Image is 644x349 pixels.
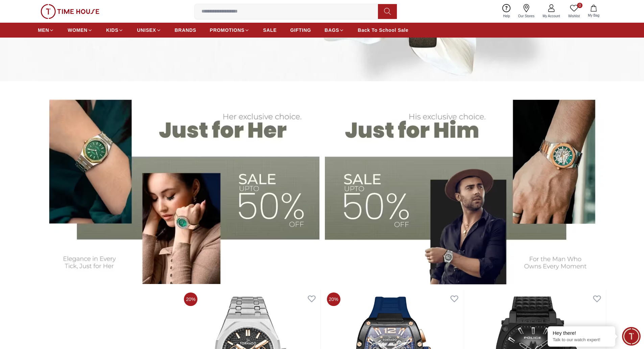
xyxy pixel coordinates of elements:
p: Talk to our watch expert! [553,337,610,343]
span: BAGS [325,27,339,34]
img: Women's Watches Banner [38,88,319,284]
span: MEN [38,27,49,34]
a: BAGS [325,24,344,36]
a: Back To School Sale [358,24,408,36]
a: BRANDS [175,24,196,36]
span: 20% [327,292,340,306]
span: BRANDS [175,27,196,34]
span: WOMEN [68,27,88,34]
a: UNISEX [137,24,161,36]
a: WOMEN [68,24,93,36]
span: Back To School Sale [358,27,408,34]
div: Hey there! [553,330,610,336]
a: Help [499,3,514,20]
a: 0Wishlist [564,3,584,20]
span: 0 [577,3,582,8]
div: Chat Widget [622,327,641,346]
span: KIDS [106,27,118,34]
span: Wishlist [566,14,582,19]
span: Our Stores [516,14,537,19]
a: MEN [38,24,54,36]
span: My Bag [585,13,602,18]
img: ... [41,4,99,19]
a: Our Stores [514,3,539,20]
a: SALE [263,24,277,36]
button: My Bag [584,3,603,19]
span: UNISEX [137,27,156,34]
span: GIFTING [290,27,311,34]
a: PROMOTIONS [210,24,250,36]
span: My Account [540,14,563,19]
span: Help [500,14,513,19]
span: PROMOTIONS [210,27,245,34]
img: Men's Watches Banner [325,88,606,284]
a: GIFTING [290,24,311,36]
span: SALE [263,27,277,34]
a: KIDS [106,24,123,36]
